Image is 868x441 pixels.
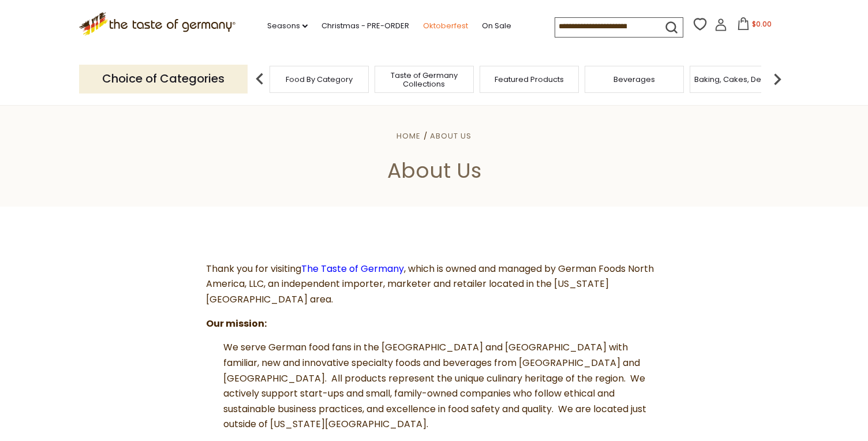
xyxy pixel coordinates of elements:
strong: Our mission: [206,317,267,330]
a: Food By Category [286,75,353,84]
h1: About Us [36,158,832,184]
p: Choice of Categories [79,65,248,93]
a: Beverages [613,75,655,84]
a: Seasons [267,20,308,32]
a: Oktoberfest [423,20,468,32]
span: We serve German food fans in the [GEOGRAPHIC_DATA] and [GEOGRAPHIC_DATA] with familiar, new and i... [223,341,646,431]
a: Home [396,130,421,141]
a: About Us [430,130,472,141]
a: Featured Products [495,75,564,84]
span: $0.00 [752,19,772,29]
a: The Taste of Germany [301,262,404,275]
span: Thank you for visiting , which is owned and managed by German Foods North America, LLC, an indepe... [206,262,654,306]
a: On Sale [482,20,511,32]
a: Baking, Cakes, Desserts [694,75,784,84]
a: Taste of Germany Collections [378,71,470,88]
img: previous arrow [248,68,271,91]
button: $0.00 [729,17,779,35]
a: Christmas - PRE-ORDER [321,20,409,32]
img: next arrow [766,68,789,91]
